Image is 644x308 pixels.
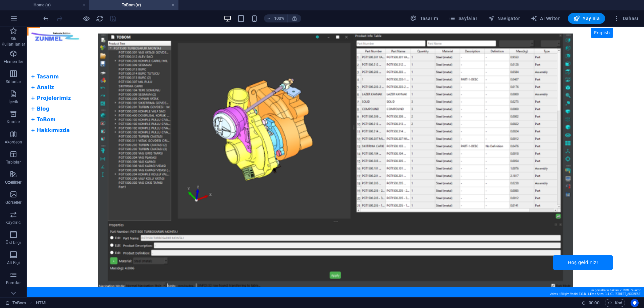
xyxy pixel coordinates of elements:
[6,79,21,84] p: Sütunlar
[291,15,298,21] i: Yeniden boyutlandırmada yakınlaştırma düzeyini seçilen cihaza uyacak şekilde otomatik olarak ayarla.
[7,119,20,125] p: Kutular
[89,1,178,9] h4: ToBom (tr)
[589,299,599,307] span: 00 00
[573,15,600,22] span: Yayınla
[446,13,480,24] button: Sayfalar
[608,299,622,307] span: Kod
[488,15,520,22] span: Navigatör
[8,99,18,105] p: İçerik
[610,13,641,24] button: Dahası
[42,14,50,22] button: undo
[42,15,50,22] i: Geri al: HTML'yi değiştir (Ctrl+Z)
[7,260,20,265] p: Alt Bigi
[582,299,599,307] h6: Oturum süresi
[36,299,48,307] nav: breadcrumb
[528,13,562,24] button: AI Writer
[6,240,21,245] p: Üst bilgi
[613,15,638,22] span: Dahası
[36,299,48,307] span: Seçmek için tıkla. Düzenlemek için çift tıkla
[605,299,625,307] button: Kod
[485,13,523,24] button: Navigatör
[408,13,441,24] div: Tasarım (Ctrl+Alt+Y)
[6,280,21,286] p: Formlar
[96,14,104,22] button: reload
[5,139,22,145] p: Akordeon
[410,15,438,22] span: Tasarım
[5,220,21,225] p: Kaydırıcı
[568,13,605,24] button: Yayınla
[264,14,288,22] button: 100%
[631,299,639,307] button: Usercentrics
[5,200,21,205] p: Görseller
[4,59,23,64] p: Elementler
[274,14,285,22] h6: 100%
[531,15,560,22] span: AI Writer
[5,299,26,307] a: Seçimi iptal etmek için tıkla. Sayfaları açmak için çift tıkla
[96,15,104,22] i: Sayfayı yeniden yükleyin
[408,13,441,24] button: Tasarım
[593,300,594,305] span: :
[5,180,21,185] p: Özellikler
[6,160,21,165] p: Tablolar
[449,15,477,22] span: Sayfalar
